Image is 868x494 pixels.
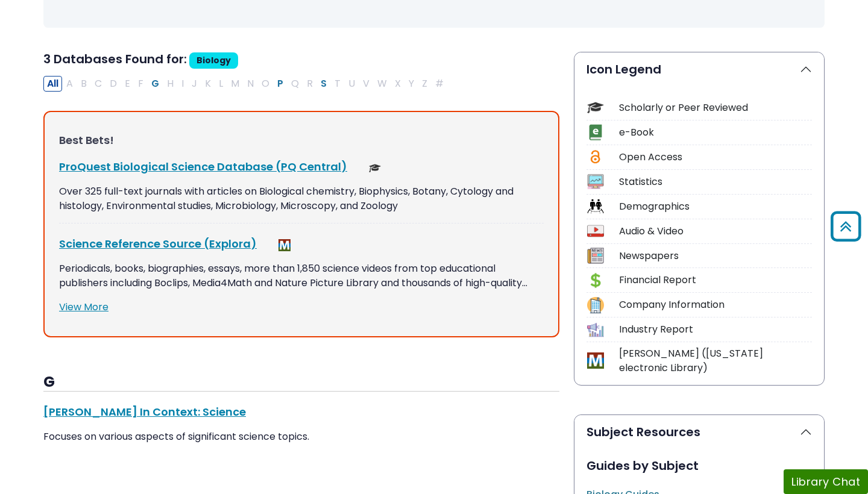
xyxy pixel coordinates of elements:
[274,76,287,92] button: Filter Results P
[587,322,603,338] img: Icon Industry Report
[43,374,559,392] h3: G
[59,159,347,174] a: ProQuest Biological Science Database (PQ Central)
[43,76,62,92] button: All
[826,217,865,237] a: Back to Top
[588,149,603,165] img: Icon Open Access
[619,249,812,263] div: Newspapers
[587,124,603,140] img: Icon e-Book
[587,352,603,369] img: Icon MeL (Michigan electronic Library)
[317,76,330,92] button: Filter Results S
[148,76,163,92] button: Filter Results G
[619,199,812,214] div: Demographics
[587,248,603,264] img: Icon Newspapers
[619,224,812,239] div: Audio & Video
[574,52,824,86] button: Icon Legend
[59,300,108,314] a: View More
[59,184,544,213] p: Over 325 full-text journals with articles on Biological chemistry, Biophysics, Botany, Cytology a...
[619,298,812,312] div: Company Information
[59,261,544,290] p: Periodicals, books, biographies, essays, more than 1,850 science videos from top educational publ...
[369,162,381,174] img: Scholarly or Peer Reviewed
[619,125,812,140] div: e-Book
[619,150,812,164] div: Open Access
[587,174,603,190] img: Icon Statistics
[43,76,448,90] div: Alpha-list to filter by first letter of database name
[278,239,291,251] img: MeL (Michigan electronic Library)
[619,322,812,337] div: Industry Report
[587,458,812,473] h2: Guides by Subject
[619,346,812,375] div: [PERSON_NAME] ([US_STATE] electronic Library)
[587,272,603,289] img: Icon Financial Report
[43,404,246,419] a: [PERSON_NAME] In Context: Science
[587,198,603,214] img: Icon Demographics
[574,415,824,449] button: Subject Resources
[784,469,868,494] button: Library Chat
[619,101,812,115] div: Scholarly or Peer Reviewed
[619,175,812,189] div: Statistics
[619,273,812,287] div: Financial Report
[59,134,544,147] h3: Best Bets!
[587,297,603,313] img: Icon Company Information
[43,430,559,444] p: Focuses on various aspects of significant science topics.
[587,99,603,116] img: Icon Scholarly or Peer Reviewed
[587,223,603,239] img: Icon Audio & Video
[189,52,238,69] span: Biology
[59,236,257,251] a: Science Reference Source (Explora)
[43,51,187,67] span: 3 Databases Found for:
